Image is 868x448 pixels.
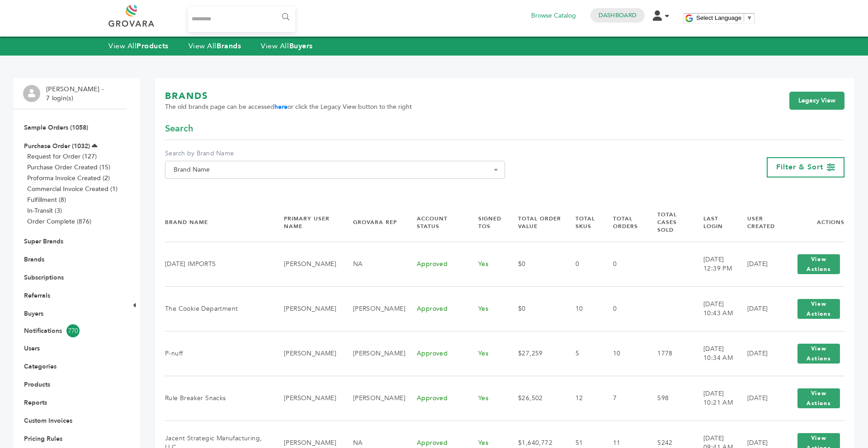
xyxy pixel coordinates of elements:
li: [PERSON_NAME] - 7 login(s) [46,85,106,103]
td: 1778 [646,331,692,376]
td: Approved [406,331,467,376]
th: Total SKUs [564,203,602,242]
a: Notifications770 [24,324,116,337]
span: 770 [66,324,80,337]
td: [PERSON_NAME] [273,331,342,376]
td: [DATE] 10:43 AM [692,286,736,331]
td: $27,259 [507,331,564,376]
th: Brand Name [165,203,273,242]
th: Total Order Value [507,203,564,242]
span: Brand Name [170,163,500,176]
td: Yes [467,331,507,376]
td: [DATE] 10:21 AM [692,376,736,420]
input: Search... [188,7,295,32]
th: Signed TOS [467,203,507,242]
td: NA [342,242,406,286]
span: Select Language [696,14,741,21]
td: Yes [467,376,507,420]
th: Total Cases Sold [646,203,692,242]
a: Users [24,344,40,353]
a: Custom Invoices [24,416,72,425]
td: [DATE] [736,242,782,286]
th: Last Login [692,203,736,242]
a: Pricing Rules [24,434,62,443]
td: [PERSON_NAME] [273,242,342,286]
td: [DATE] 10:34 AM [692,331,736,376]
a: Reports [24,398,47,407]
button: View Actions [797,388,840,408]
a: Super Brands [24,237,63,246]
td: [DATE] IMPORTS [165,242,273,286]
td: $0 [507,286,564,331]
a: here [274,103,288,111]
strong: Products [137,41,168,51]
img: profile.png [23,85,40,102]
a: Brands [24,255,44,264]
td: [PERSON_NAME] [273,286,342,331]
td: P-nuff [165,331,273,376]
td: [DATE] [736,331,782,376]
td: 0 [602,286,646,331]
a: View AllBuyers [261,41,313,51]
td: [PERSON_NAME] [342,286,406,331]
a: Order Complete (876) [27,217,91,226]
td: Approved [406,242,467,286]
td: Approved [406,376,467,420]
td: The Cookie Department [165,286,273,331]
a: Sample Orders (1058) [24,123,88,132]
strong: Buyers [289,41,313,51]
a: Browse Catalog [531,11,576,21]
td: 5 [564,331,602,376]
span: Search [165,122,193,135]
td: 0 [564,242,602,286]
a: Dashboard [599,11,637,19]
td: [PERSON_NAME] [342,331,406,376]
th: Actions [782,203,844,242]
a: View AllProducts [108,41,169,51]
th: Grovara Rep [342,203,406,242]
td: [DATE] [736,286,782,331]
td: $26,502 [507,376,564,420]
a: Request for Order (127) [27,152,97,161]
td: 12 [564,376,602,420]
a: Purchase Order (1032) [24,142,90,150]
td: 7 [602,376,646,420]
a: Referrals [24,291,50,300]
td: $0 [507,242,564,286]
td: Yes [467,242,507,286]
a: Purchase Order Created (15) [27,163,110,172]
span: ▼ [746,14,752,21]
a: Select Language​ [696,14,752,21]
a: View AllBrands [189,41,241,51]
strong: Brands [217,41,241,51]
td: Yes [467,286,507,331]
button: View Actions [797,254,840,274]
td: [PERSON_NAME] [273,376,342,420]
a: Products [24,380,50,389]
td: 0 [602,242,646,286]
th: User Created [736,203,782,242]
a: Categories [24,362,57,371]
span: The old brands page can be accessed or click the Legacy View button to the right [165,103,412,112]
a: Commercial Invoice Created (1) [27,185,118,193]
td: [DATE] [736,376,782,420]
a: Legacy View [789,92,844,110]
a: Fulfillment (8) [27,196,66,204]
td: Rule Breaker Snacks [165,376,273,420]
label: Search by Brand Name [165,149,505,158]
a: Subscriptions [24,273,64,282]
td: 10 [564,286,602,331]
h1: BRANDS [165,90,412,103]
a: Proforma Invoice Created (2) [27,174,110,182]
td: [PERSON_NAME] [342,376,406,420]
td: 598 [646,376,692,420]
td: 10 [602,331,646,376]
td: Approved [406,286,467,331]
th: Total Orders [602,203,646,242]
button: View Actions [797,344,840,364]
td: [DATE] 12:39 PM [692,242,736,286]
a: Buyers [24,309,43,318]
button: View Actions [797,299,840,319]
span: Filter & Sort [776,162,823,172]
